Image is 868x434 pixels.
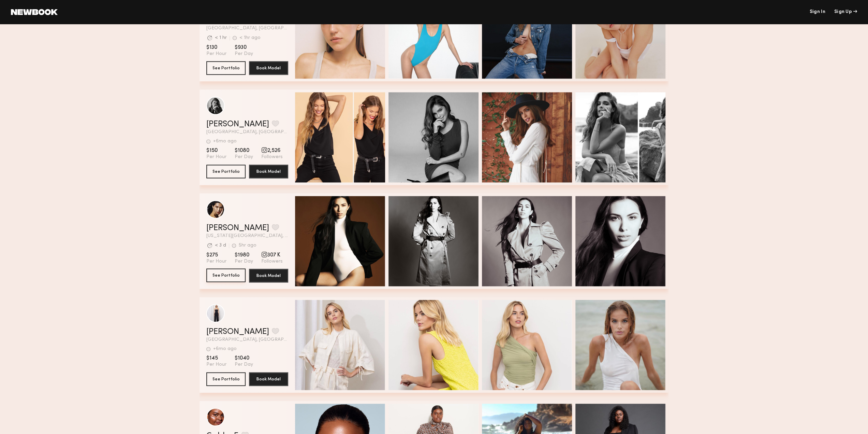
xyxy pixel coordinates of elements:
button: Book Model [249,61,288,75]
button: Book Model [249,269,288,282]
span: Per Day [235,258,253,265]
a: See Portfolio [206,269,246,282]
span: $130 [206,44,226,51]
button: See Portfolio [206,268,246,282]
span: 307 K [261,252,283,258]
div: < 1hr ago [239,36,261,40]
button: See Portfolio [206,61,246,75]
div: +6mo ago [213,139,237,144]
span: Followers [261,154,283,160]
span: $150 [206,147,226,154]
span: Per Hour [206,51,226,57]
a: Sign In [809,10,825,14]
span: Per Day [235,362,253,368]
span: [GEOGRAPHIC_DATA], [GEOGRAPHIC_DATA] [206,26,288,31]
span: 2,526 [261,147,283,154]
span: Per Hour [206,154,226,160]
span: $275 [206,252,226,258]
span: Per Hour [206,258,226,265]
span: Per Hour [206,362,226,368]
span: [GEOGRAPHIC_DATA], [GEOGRAPHIC_DATA] [206,130,288,135]
button: See Portfolio [206,165,246,178]
button: Book Model [249,165,288,178]
span: $145 [206,355,226,362]
button: See Portfolio [206,372,246,386]
span: [US_STATE][GEOGRAPHIC_DATA], [GEOGRAPHIC_DATA] [206,234,288,238]
span: $1980 [235,252,253,258]
span: Per Day [235,51,253,57]
span: Followers [261,258,283,265]
div: < 3 d [215,243,226,248]
div: +6mo ago [213,347,237,351]
button: Book Model [249,372,288,386]
div: Sign Up [834,10,857,14]
span: [GEOGRAPHIC_DATA], [GEOGRAPHIC_DATA] [206,337,288,342]
a: [PERSON_NAME] [206,120,269,128]
a: [PERSON_NAME] [206,224,269,232]
a: [PERSON_NAME] [206,328,269,336]
span: $930 [235,44,253,51]
span: Per Day [235,154,253,160]
div: 5hr ago [239,243,256,248]
span: $1080 [235,147,253,154]
span: $1040 [235,355,253,362]
div: < 1 hr [215,36,227,40]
